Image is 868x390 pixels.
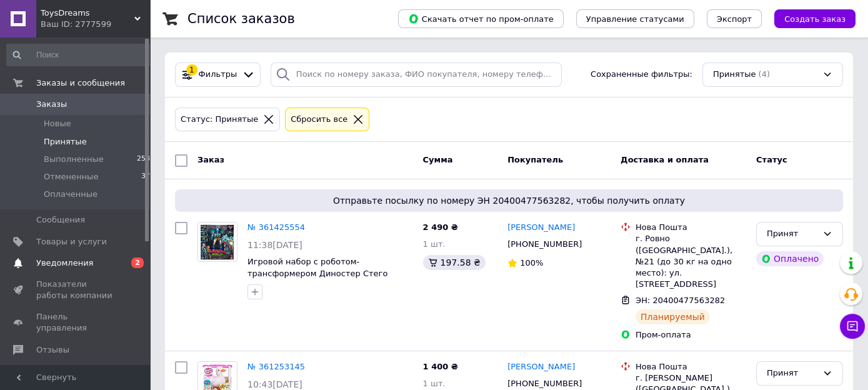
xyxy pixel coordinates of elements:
[767,227,817,241] div: Принят
[423,362,458,371] span: 1 400 ₴
[507,222,575,234] a: [PERSON_NAME]
[141,171,154,182] span: 377
[586,14,684,24] span: Управление статусами
[621,155,709,164] span: Доставка и оплата
[707,9,762,28] button: Экспорт
[41,7,134,19] span: ToysDreams
[505,236,584,252] div: [PHONE_NUMBER]
[423,239,446,249] span: 1 шт.
[507,155,563,164] span: Покупатель
[767,367,817,380] div: Принят
[197,155,224,164] span: Заказ
[423,255,486,270] div: 197.58 ₴
[199,69,237,81] span: Фильтры
[762,14,856,23] a: Создать заказ
[36,236,107,247] span: Товары и услуги
[756,251,824,266] div: Оплачено
[507,361,575,373] a: [PERSON_NAME]
[840,314,865,339] button: Чат с покупателем
[247,240,302,250] span: 11:38[DATE]
[36,257,93,269] span: Уведомления
[247,257,404,301] a: Игровой набор с роботом-трансформером Диностер Стего Бласт Винг Stego Blust Wing Dinoster EU580802
[137,154,154,165] span: 2585
[288,113,350,126] div: Сбросить все
[636,329,746,341] div: Пром-оплата
[44,136,87,147] span: Принятые
[180,194,838,207] span: Отправьте посылку по номеру ЭН 20400477563282, чтобы получить оплату
[636,296,725,305] span: ЭН: 20400477563282
[44,189,97,200] span: Оплаченные
[186,64,197,76] div: 1
[6,44,156,66] input: Поиск
[187,11,295,26] h1: Список заказов
[636,233,746,290] div: г. Ровно ([GEOGRAPHIC_DATA].), №21 (до 30 кг на одно место): ул. [STREET_ADDRESS]
[576,9,694,28] button: Управление статусами
[756,155,787,164] span: Статус
[41,19,150,30] div: Ваш ID: 2777599
[247,379,302,389] span: 10:43[DATE]
[591,69,692,81] span: Сохраненные фильтры:
[36,214,85,226] span: Сообщения
[131,257,144,268] span: 2
[398,9,564,28] button: Скачать отчет по пром-оплате
[636,361,746,372] div: Нова Пошта
[36,279,116,301] span: Показатели работы компании
[36,99,67,110] span: Заказы
[717,14,752,24] span: Экспорт
[423,379,446,388] span: 1 шт.
[197,222,237,262] a: Фото товару
[784,14,846,24] span: Создать заказ
[408,13,554,24] span: Скачать отчет по пром-оплате
[774,9,856,28] button: Создать заказ
[198,222,237,261] img: Фото товару
[247,222,305,232] a: № 361425554
[36,311,116,334] span: Панель управления
[36,344,69,356] span: Отзывы
[44,171,98,182] span: Отмененные
[423,222,458,232] span: 2 490 ₴
[271,62,562,87] input: Поиск по номеру заказа, ФИО покупателя, номеру телефона, Email, номеру накладной
[44,154,104,165] span: Выполненные
[36,77,125,89] span: Заказы и сообщения
[44,118,71,129] span: Новые
[520,258,543,267] span: 100%
[759,69,770,79] span: (4)
[636,309,710,324] div: Планируемый
[636,222,746,233] div: Нова Пошта
[178,113,261,126] div: Статус: Принятые
[247,362,305,371] a: № 361253145
[713,69,756,81] span: Принятые
[423,155,453,164] span: Сумма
